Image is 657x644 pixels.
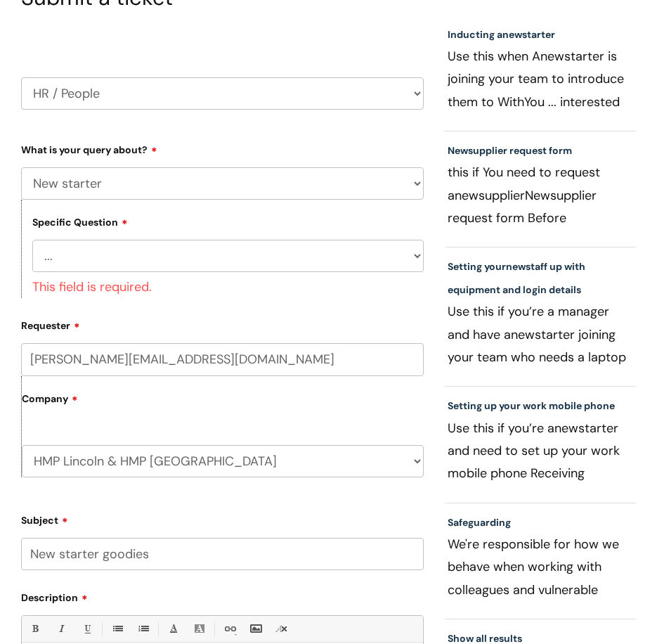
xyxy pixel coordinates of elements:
[32,214,128,228] label: Specific Question
[448,260,585,295] a: Setting yournewstaff up with equipment and login details
[52,620,70,638] a: Italic (Ctrl-I)
[511,326,535,343] span: new
[448,533,633,600] p: We're responsible for how we behave when working with colleagues and vulnerable clients to not ca...
[448,300,633,368] p: Use this if you’re a manager and have a starter joining your team who needs a laptop ... equipmen...
[22,388,424,420] label: Company
[247,620,264,638] a: Insert Image...
[448,144,468,157] span: New
[448,28,555,41] a: Inducting anewstarter
[26,620,44,638] a: Bold (Ctrl-B)
[455,187,479,204] span: new
[554,420,578,437] span: new
[21,343,424,375] input: Email
[448,45,633,112] p: Use this when A starter is joining your team to introduce them to WithYou ... interested in Welco...
[525,187,550,204] span: New
[448,161,633,228] p: this if You need to request a supplier supplier request form Before
[273,620,290,638] a: Remove formatting (Ctrl-\)
[21,587,424,604] label: Description
[21,315,424,332] label: Requester
[32,272,424,298] div: This field is required.
[502,28,522,41] span: new
[448,144,572,157] a: Newsupplier request form
[448,516,511,529] a: Safeguarding
[448,399,615,412] a: Setting up your work mobile phone
[21,510,424,527] label: Subject
[190,620,208,638] a: Back Color
[21,139,424,156] label: What is your query about?
[134,620,152,638] a: 1. Ordered List (Ctrl-Shift-8)
[448,417,633,484] p: Use this if you’re a starter and need to set up your work mobile phone Receiving
[78,620,96,638] a: Underline(Ctrl-U)
[164,620,182,638] a: Font Color
[108,620,126,638] a: • Unordered List (Ctrl-Shift-7)
[506,260,526,273] span: new
[540,48,564,65] span: new
[221,620,238,638] a: Link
